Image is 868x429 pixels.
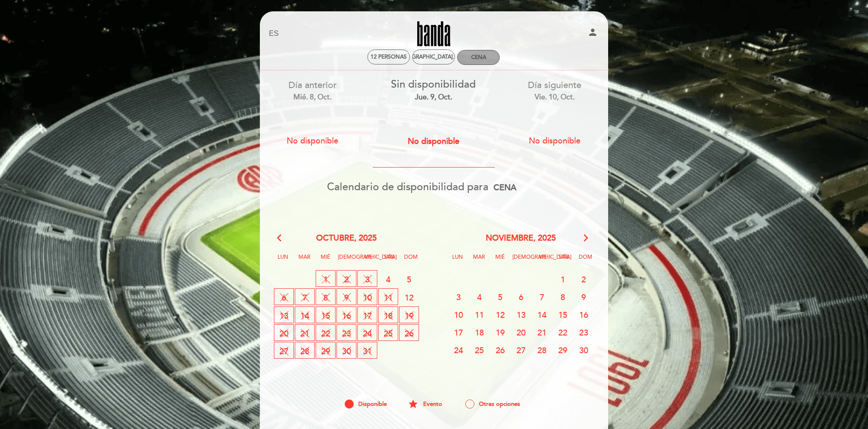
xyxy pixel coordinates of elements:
[394,54,473,60] div: [DEMOGRAPHIC_DATA]. 9, oct.
[378,306,398,323] span: 18
[490,341,510,358] span: 26
[402,252,420,269] span: Dom
[512,252,531,269] span: [DEMOGRAPHIC_DATA]
[553,288,573,305] span: 8
[512,129,598,152] button: No disponible
[449,324,468,340] span: 17
[380,92,488,103] div: jue. 9, oct.
[449,306,468,323] span: 10
[357,306,377,323] span: 17
[400,396,450,412] div: Evento
[555,252,573,269] span: Sáb
[399,306,419,323] span: 19
[378,324,398,341] span: 25
[336,324,356,341] span: 23
[501,79,608,102] div: Día siguiente
[274,252,292,269] span: Lun
[469,288,489,305] span: 4
[490,324,510,340] span: 19
[582,232,590,244] i: arrow_forward_ios
[336,288,356,305] span: 9
[576,252,595,269] span: Dom
[274,324,294,341] span: 20
[377,21,490,46] a: Banda
[399,271,419,287] span: 5
[357,270,377,287] span: 3
[259,79,366,102] div: Día anterior
[357,324,377,341] span: 24
[269,129,356,152] button: No disponible
[274,288,294,305] span: 6
[553,271,573,287] span: 1
[371,54,407,60] span: 12 personas
[470,252,488,269] span: Mar
[378,288,398,305] span: 11
[587,27,598,41] button: person
[332,396,400,412] div: Disponible
[316,306,336,323] span: 15
[336,342,356,359] span: 30
[316,342,336,359] span: 29
[471,54,486,61] div: Cena
[408,136,459,146] span: No disponible
[450,396,535,412] div: Otras opciones
[490,306,510,323] span: 12
[357,288,377,305] span: 10
[390,130,477,153] button: No disponible
[316,324,336,341] span: 22
[295,306,315,323] span: 14
[259,92,366,103] div: mié. 8, oct.
[511,288,531,305] span: 6
[295,288,315,305] span: 7
[532,341,552,358] span: 28
[469,341,489,358] span: 25
[553,306,573,323] span: 15
[316,270,336,287] span: 1
[295,252,313,269] span: Mar
[511,341,531,358] span: 27
[380,252,399,269] span: Sáb
[532,306,552,323] span: 14
[469,306,489,323] span: 11
[317,252,335,269] span: Mié
[336,270,356,287] span: 2
[574,306,594,323] span: 16
[469,324,489,340] span: 18
[449,252,467,269] span: Lun
[391,78,476,91] span: Sin disponibilidad
[532,288,552,305] span: 7
[491,252,509,269] span: Mié
[399,324,419,341] span: 26
[357,342,377,359] span: 31
[574,288,594,305] span: 9
[316,288,336,305] span: 8
[532,324,552,340] span: 21
[574,341,594,358] span: 30
[574,271,594,287] span: 2
[553,324,573,340] span: 22
[359,252,377,269] span: Vie
[378,271,398,287] span: 4
[490,288,510,305] span: 5
[449,341,468,358] span: 24
[327,181,488,193] span: Calendario de disponibilidad para
[274,306,294,323] span: 13
[486,232,556,244] span: noviembre, 2025
[511,306,531,323] span: 13
[449,288,468,305] span: 3
[534,252,552,269] span: Vie
[574,324,594,340] span: 23
[587,27,598,38] i: person
[511,324,531,340] span: 20
[553,341,573,358] span: 29
[295,324,315,341] span: 21
[336,306,356,323] span: 16
[274,342,294,359] span: 27
[338,252,356,269] span: [DEMOGRAPHIC_DATA]
[295,342,315,359] span: 28
[408,396,419,412] i: star
[501,92,608,103] div: vie. 10, oct.
[277,232,285,244] i: arrow_back_ios
[399,289,419,306] span: 12
[316,232,377,244] span: octubre, 2025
